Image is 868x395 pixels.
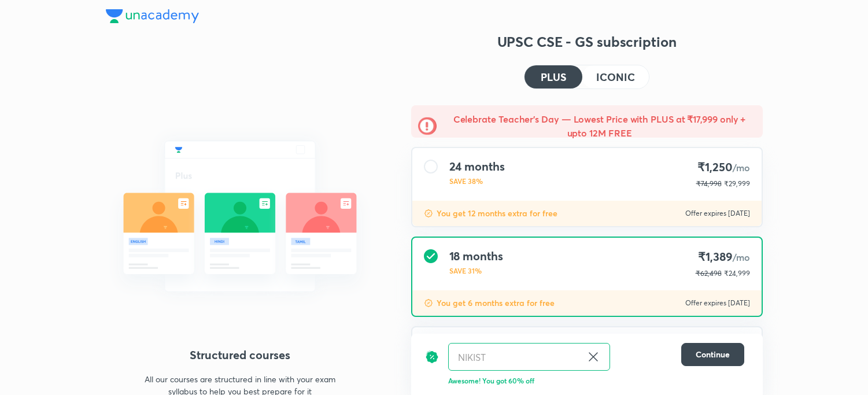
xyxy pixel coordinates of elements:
h4: ₹1,250 [696,160,750,175]
input: Have a referral code? [449,344,582,371]
p: ₹74,998 [696,179,722,189]
p: SAVE 38% [449,176,505,186]
span: ₹24,999 [724,269,750,278]
h3: UPSC CSE - GS subscription [411,32,763,51]
h4: Structured courses [106,346,374,364]
p: ₹62,498 [696,268,722,279]
p: Offer expires [DATE] [685,298,750,308]
p: You get 12 months extra for free [437,208,557,219]
h4: ICONIC [596,72,634,82]
img: daily_live_classes_be8fa5af21.svg [106,116,374,317]
img: discount [425,343,439,371]
img: Company Logo [106,9,199,23]
img: discount [424,209,433,218]
img: discount [424,298,433,308]
h4: ₹1,389 [696,249,750,265]
span: /mo [733,161,750,173]
h4: 18 months [449,249,503,263]
p: SAVE 31% [449,265,503,276]
span: Continue [696,349,730,360]
span: /mo [733,251,750,263]
button: ICONIC [582,65,648,88]
button: Continue [681,343,744,366]
h4: 24 months [449,160,505,173]
button: PLUS [525,65,582,88]
h5: Celebrate Teacher’s Day — Lowest Price with PLUS at ₹17,999 only + upto 12M FREE [444,112,756,140]
span: ₹29,999 [724,179,750,188]
h4: PLUS [541,72,566,82]
p: Awesome! You got 60% off [448,375,744,386]
img: - [418,117,437,135]
p: Offer expires [DATE] [685,209,750,218]
p: You get 6 months extra for free [437,297,555,309]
